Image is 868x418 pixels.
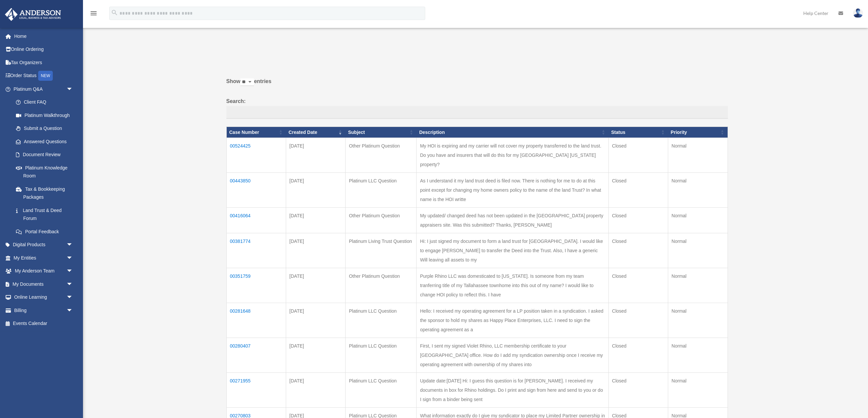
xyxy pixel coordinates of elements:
div: NEW [38,71,53,81]
td: Platinum LLC Question [346,338,417,373]
th: Created Date: activate to sort column ascending [286,127,345,138]
td: Normal [668,338,728,373]
th: Priority: activate to sort column ascending [668,127,728,138]
span: arrow_drop_down [66,304,80,317]
span: arrow_drop_down [66,291,80,304]
span: arrow_drop_down [66,251,80,265]
th: Case Number: activate to sort column ascending [226,127,286,138]
label: Search: [226,97,728,119]
span: arrow_drop_down [66,277,80,291]
a: Land Trust & Deed Forum [9,204,80,225]
td: My updated/ changed deed has not been updated in the [GEOGRAPHIC_DATA] property appraisers site. ... [417,208,608,233]
td: Other Platinum Question [346,208,417,233]
td: [DATE] [286,373,345,408]
a: Tax Organizers [5,56,83,69]
td: 00351759 [226,268,286,303]
td: [DATE] [286,338,345,373]
a: My Documentsarrow_drop_down [5,277,83,291]
td: Hello: I received my operating agreement for a LP position taken in a syndication. I asked the sp... [417,303,608,338]
td: 00524425 [226,138,286,173]
a: Document Review [9,148,80,161]
td: [DATE] [286,208,345,233]
a: Order StatusNEW [5,69,83,83]
td: 00443850 [226,173,286,208]
input: Search: [226,106,728,119]
td: 00271955 [226,373,286,408]
th: Description: activate to sort column ascending [417,127,608,138]
a: Online Ordering [5,43,83,56]
a: Events Calendar [5,317,83,330]
td: [DATE] [286,268,345,303]
a: Tax & Bookkeeping Packages [9,182,80,204]
td: Closed [608,173,668,208]
td: Closed [608,373,668,408]
td: My HOI is expiring and my carrier will not cover my property transferred to the land trust. Do yo... [417,138,608,173]
td: Closed [608,303,668,338]
a: Portal Feedback [9,225,80,238]
td: [DATE] [286,138,345,173]
td: 00381774 [226,233,286,268]
td: Platinum LLC Question [346,173,417,208]
a: Digital Productsarrow_drop_down [5,238,83,252]
td: [DATE] [286,303,345,338]
a: Billingarrow_drop_down [5,304,83,317]
td: Normal [668,303,728,338]
td: Normal [668,138,728,173]
td: [DATE] [286,233,345,268]
td: Platinum Living Trust Question [346,233,417,268]
span: arrow_drop_down [66,238,80,252]
td: Normal [668,268,728,303]
td: Closed [608,208,668,233]
td: Hi: I just signed my document to form a land trust for [GEOGRAPHIC_DATA]. I would like to engage ... [417,233,608,268]
td: Other Platinum Question [346,268,417,303]
a: My Anderson Teamarrow_drop_down [5,264,83,278]
td: Other Platinum Question [346,138,417,173]
td: Normal [668,233,728,268]
a: Online Learningarrow_drop_down [5,291,83,304]
th: Subject: activate to sort column ascending [346,127,417,138]
span: arrow_drop_down [66,264,80,278]
td: Closed [608,233,668,268]
a: Client FAQ [9,96,80,109]
td: First, I sent my signed Violet Rhino, LLC membership certificate to your [GEOGRAPHIC_DATA] office... [417,338,608,373]
td: Normal [668,173,728,208]
a: Platinum Q&Aarrow_drop_down [5,82,80,96]
i: search [111,9,118,16]
td: [DATE] [286,173,345,208]
td: Purple Rhino LLC was domesticated to [US_STATE]. Is someone from my team tranferring title of my ... [417,268,608,303]
a: menu [90,12,98,17]
td: Platinum LLC Question [346,303,417,338]
td: 00280407 [226,338,286,373]
i: menu [90,9,98,17]
label: Show entries [226,77,728,93]
td: Closed [608,338,668,373]
a: My Entitiesarrow_drop_down [5,251,83,264]
td: Closed [608,138,668,173]
td: Update date:[DATE] Hi: I guess this question is for [PERSON_NAME]. I received my documents in box... [417,373,608,408]
span: arrow_drop_down [66,82,80,96]
a: Home [5,30,83,43]
img: User Pic [853,8,863,18]
select: Showentries [240,78,254,86]
a: Submit a Question [9,122,80,135]
img: Anderson Advisors Platinum Portal [3,8,63,21]
td: As I understand it my land trust deed is filed now. There is nothing for me to do at this point e... [417,173,608,208]
a: Answered Questions [9,135,76,148]
td: 00281648 [226,303,286,338]
a: Platinum Walkthrough [9,109,80,122]
td: Platinum LLC Question [346,373,417,408]
td: Normal [668,373,728,408]
a: Platinum Knowledge Room [9,161,80,182]
td: 00416064 [226,208,286,233]
td: Closed [608,268,668,303]
th: Status: activate to sort column ascending [608,127,668,138]
td: Normal [668,208,728,233]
